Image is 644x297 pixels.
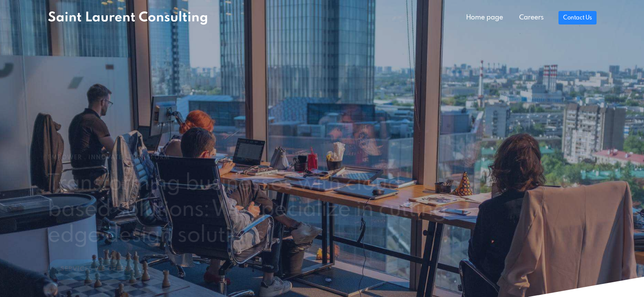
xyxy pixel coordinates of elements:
a: Home page [458,9,511,26]
a: Contact Us [558,11,596,25]
a: Services We Offer [48,237,142,257]
a: Careers [511,9,552,26]
h2: Transforming businesses with cloud-based solutions: We specialize in cutting-edge design solutions [48,149,459,226]
h1: Empower . Innovate . Transform [48,132,597,139]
